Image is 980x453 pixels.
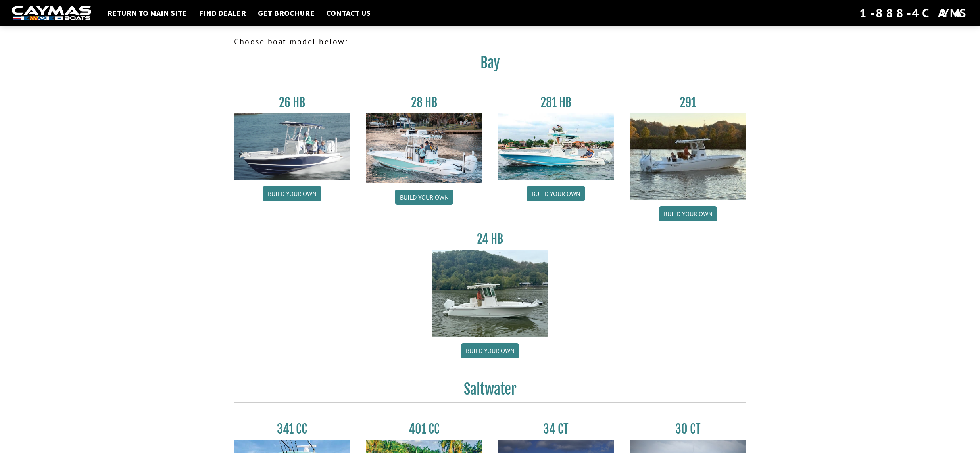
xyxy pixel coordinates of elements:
h3: 24 HB [432,232,548,246]
a: Build your own [461,343,519,358]
img: 28_hb_thumbnail_for_caymas_connect.jpg [366,113,482,183]
a: Contact Us [322,8,375,18]
img: white-logo-c9c8dbefe5ff5ceceb0f0178aa75bf4bb51f6bca0971e226c86eb53dfe498488.png [12,6,91,21]
h3: 401 CC [366,422,482,436]
h3: 30 CT [630,422,746,436]
h3: 34 CT [498,422,614,436]
h3: 26 HB [234,95,350,110]
h3: 291 [630,95,746,110]
h3: 281 HB [498,95,614,110]
p: Choose boat model below: [234,36,746,48]
img: 291_Thumbnail.jpg [630,113,746,200]
img: 28-hb-twin.jpg [498,113,614,180]
a: Find Dealer [195,8,250,18]
img: 26_new_photo_resized.jpg [234,113,350,180]
a: Build your own [263,186,321,201]
h3: 28 HB [366,95,482,110]
div: 1-888-4CAYMAS [859,4,968,22]
a: Get Brochure [254,8,318,18]
a: Build your own [659,206,717,221]
a: Build your own [527,186,585,201]
h2: Bay [234,54,746,76]
h3: 341 CC [234,422,350,436]
a: Build your own [395,190,453,205]
h2: Saltwater [234,380,746,403]
img: 24_HB_thumbnail.jpg [432,250,548,336]
a: Return to main site [103,8,191,18]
